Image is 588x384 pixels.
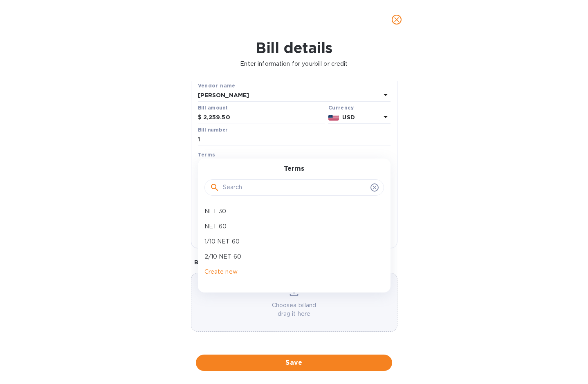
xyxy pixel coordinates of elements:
[284,165,304,173] h3: Terms
[328,105,354,111] b: Currency
[204,237,377,246] p: 1/10 NET 60
[328,115,339,121] img: USD
[204,268,377,276] p: Create new
[198,112,203,124] div: $
[194,258,394,266] p: Bill image
[198,83,236,89] b: Vendor name
[7,60,581,68] p: Enter information for your bill or credit
[198,161,235,169] p: Select terms
[198,92,249,98] b: [PERSON_NAME]
[204,222,377,231] p: NET 60
[204,207,377,216] p: NET 30
[198,105,227,110] label: Bill amount
[198,127,227,132] label: Bill number
[223,181,367,194] input: Search
[198,134,391,146] input: Enter bill number
[198,152,215,158] b: Terms
[7,39,581,56] h1: Bill details
[202,358,386,368] span: Save
[387,10,406,29] button: close
[203,112,325,124] input: $ Enter bill amount
[196,355,392,371] button: Save
[342,114,355,121] b: USD
[204,252,377,261] p: 2/10 NET 60
[191,301,397,318] p: Choose a bill and drag it here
